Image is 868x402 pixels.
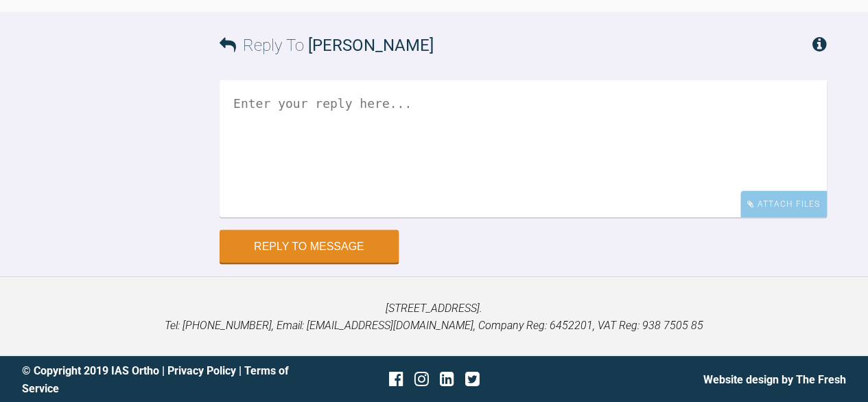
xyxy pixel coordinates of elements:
[220,32,434,58] h3: Reply To
[22,361,296,397] div: © Copyright 2019 IAS Ortho | |
[167,364,236,377] a: Privacy Policy
[308,36,434,55] span: [PERSON_NAME]
[22,364,289,394] a: Terms of Service
[740,190,827,217] div: Attach Files
[703,372,846,386] a: Website design by The Fresh
[22,299,846,334] p: [STREET_ADDRESS]. Tel: [PHONE_NUMBER], Email: [EMAIL_ADDRESS][DOMAIN_NAME], Company Reg: 6452201,...
[220,230,399,263] button: Reply to Message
